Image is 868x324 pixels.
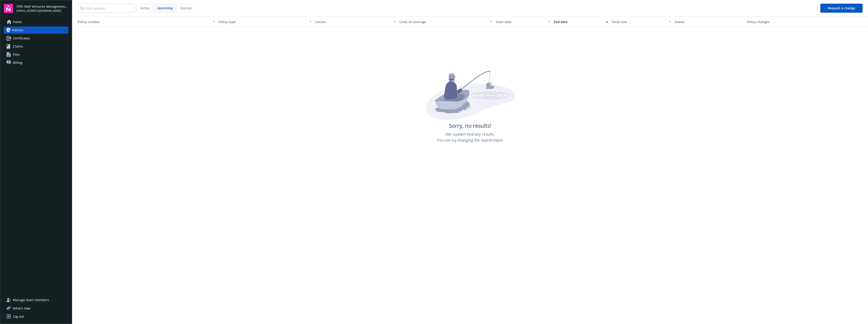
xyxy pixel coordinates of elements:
[74,19,210,24] div: Toggle SortBy
[612,19,666,24] div: Total cost
[673,16,745,27] button: Status
[12,26,23,34] span: Policies
[74,19,210,24] div: Policy number
[315,19,391,24] div: Carrier
[745,16,805,27] button: Policy changes
[4,18,68,26] a: Home
[675,19,743,24] div: Status
[4,4,13,13] img: navigator-logo.svg
[180,6,192,10] span: Expired
[4,43,68,50] a: Claims
[399,19,487,24] div: Lines of coverage
[141,6,150,10] span: Active
[157,6,173,10] span: Upcoming
[747,19,804,24] div: Policy changes
[494,16,552,27] button: Start date
[4,59,68,66] a: Billing
[4,296,68,304] a: Manage team members
[552,16,610,27] button: End date
[13,296,49,304] span: Manage team members
[13,43,23,50] span: Claims
[13,59,22,66] span: Billing
[446,131,495,137] span: We couldn’t find any results.
[17,9,68,13] span: [EMAIL_ADDRESS][DOMAIN_NAME]
[313,16,398,27] button: Carrier
[13,51,20,58] span: Files
[610,16,672,27] button: Total cost
[13,306,30,311] span: What ' s new
[219,19,307,24] div: Policy type
[17,4,68,13] button: Fifth Wall Ventures Management LLC[EMAIL_ADDRESS][DOMAIN_NAME]
[496,19,545,24] div: Start date
[4,26,68,34] a: Policies
[449,122,491,130] span: Sorry, no results!
[13,313,24,320] div: Log out
[13,35,30,42] span: Certificates
[820,4,863,13] button: Request a change
[13,18,22,26] span: Home
[4,51,68,58] a: Files
[4,35,68,42] a: Certificates
[4,306,38,311] button: What's new
[217,16,313,27] button: Policy type
[78,4,134,13] input: Filter policies...
[398,16,494,27] button: Lines of coverage
[437,137,503,143] span: You can try changing the search input.
[554,19,603,24] div: End date
[17,4,68,9] span: Fifth Wall Ventures Management LLC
